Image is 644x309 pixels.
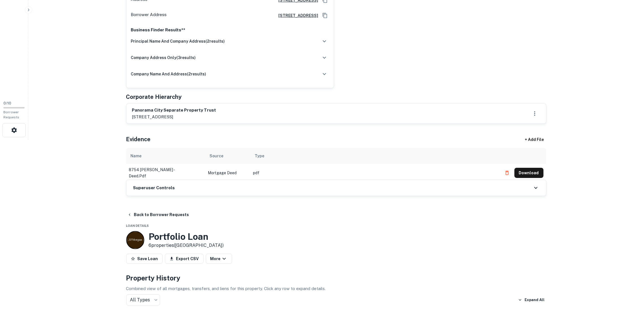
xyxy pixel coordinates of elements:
[3,101,11,105] span: 0 / 10
[250,164,499,182] td: pdf
[149,242,224,249] p: 6 properties ([GEOGRAPHIC_DATA])
[131,71,206,77] h6: company name and address ( 2 results)
[255,153,265,159] div: Type
[126,285,546,292] p: Combined view of all mortgages, transfers, and liens for this property. Click any row to expand d...
[126,93,182,101] h5: Corporate Hierarchy
[210,153,224,159] div: Source
[126,164,205,182] td: 8754 [PERSON_NAME] - deed.pdf
[3,110,19,119] span: Borrower Requests
[126,294,160,306] div: All Types
[165,254,204,264] button: Export CSV
[205,148,250,164] th: Source
[502,168,512,177] button: Delete file
[126,148,205,164] th: Name
[131,27,329,33] p: Business Finder Results**
[126,254,163,264] button: Save Loan
[125,210,191,220] button: Back to Borrower Requests
[206,254,232,264] button: More
[133,185,175,191] h6: Superuser Controls
[515,134,554,145] div: + Add File
[250,148,499,164] th: Type
[126,224,149,227] span: Loan Details
[131,38,225,44] h6: principal name and company address ( 2 results)
[126,148,546,180] div: scrollable content
[126,135,151,143] h5: Evidence
[616,264,644,291] iframe: Chat Widget
[126,273,546,283] h4: Property History
[514,168,543,178] button: Download
[132,114,216,120] p: [STREET_ADDRESS]
[517,296,546,304] button: Expand All
[132,107,216,114] h6: panorama city separate property trust
[321,11,329,20] button: Copy Address
[274,12,318,19] a: [STREET_ADDRESS]
[131,55,196,61] h6: company address only ( 3 results)
[149,231,224,242] h3: Portfolio Loan
[131,153,142,159] div: Name
[205,164,250,182] td: Mortgage Deed
[131,11,167,20] p: Borrower Address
